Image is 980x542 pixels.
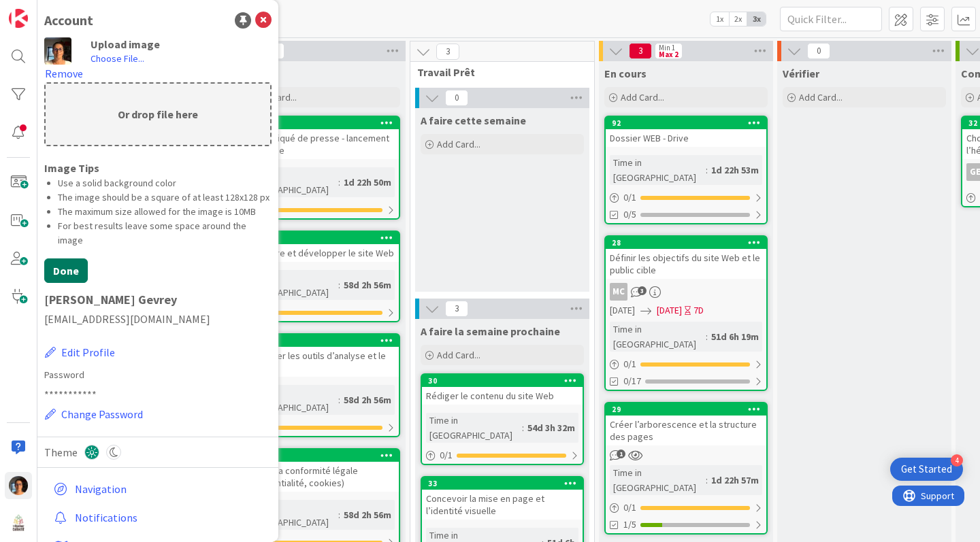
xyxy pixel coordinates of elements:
div: Time in [GEOGRAPHIC_DATA] [426,413,522,443]
div: 30 [422,375,583,387]
span: Add Card... [437,349,480,361]
div: Account [44,10,93,31]
span: : [338,392,340,407]
div: Rédiger le contenu du site Web [422,387,583,405]
div: 0/1 [238,304,399,321]
div: 0/1 [238,419,399,436]
div: Time in [GEOGRAPHIC_DATA] [610,155,706,185]
div: 34Construire et développer le site Web [238,232,399,262]
div: 29Créer l’arborescence et la structure des pages [606,403,766,445]
div: Construire et développer le site Web [238,244,399,262]
span: A faire la semaine prochaine [421,324,560,338]
div: 54d 3h 32m [524,420,578,435]
div: Communiqué de presse - lancement de presse [238,129,399,159]
span: 3 [436,44,459,60]
div: Définir les objectifs du site Web et le public cible [606,249,766,279]
div: 92 [612,118,766,128]
div: 51d 6h 19m [708,329,762,344]
div: Upload image [91,37,272,51]
span: 0 / 1 [623,190,636,205]
div: Créer l’arborescence et la structure des pages [606,416,766,445]
span: [DATE] [657,303,682,318]
span: A faire cette semaine [421,114,526,127]
div: Time in [GEOGRAPHIC_DATA] [242,385,338,415]
div: 91 [238,117,399,129]
span: 2x [729,12,747,26]
div: Dossier WEB - Drive [606,129,766,147]
span: 0 [807,43,830,59]
span: Support [29,2,62,18]
div: 36 [244,451,399,460]
span: 3x [747,12,766,26]
div: 4 [951,454,963,467]
button: Remove [44,65,84,82]
span: Add Card... [799,91,843,103]
span: 1/5 [623,518,636,532]
div: 28 [612,238,766,248]
div: 35 [238,335,399,347]
div: Configurer les outils d’analyse et le SEO [238,347,399,377]
div: Time in [GEOGRAPHIC_DATA] [242,500,338,530]
span: 3 [445,301,468,317]
span: 3 [629,43,652,59]
span: 0 / 1 [623,357,636,371]
div: 58d 2h 56m [340,392,395,407]
li: For best results leave some space around the image [58,219,272,248]
li: The image should be a square of at least 128x128 px [58,190,272,205]
span: 3 [638,286,647,295]
span: 0 / 1 [623,501,636,515]
span: Add Card... [621,91,664,103]
div: 91Communiqué de presse - lancement de presse [238,117,399,159]
li: Use a solid background color [58,176,272,190]
div: 91 [244,118,399,128]
div: 36Assurer la conformité légale (confidentialité, cookies) [238,450,399,492]
li: The maximum size allowed for the image is 10MB [58,205,272,219]
div: Time in [GEOGRAPHIC_DATA] [610,465,706,495]
div: 0/1 [422,447,583,464]
span: Vérifier [783,67,819,80]
div: 92 [606,117,766,129]
p: Or drop file here [46,84,270,145]
div: Concevoir la mise en page et l’identité visuelle [422,490,583,520]
span: : [706,473,708,488]
div: 28Définir les objectifs du site Web et le public cible [606,237,766,279]
div: 92Dossier WEB - Drive [606,117,766,147]
div: Image Tips [44,160,272,176]
div: 0/1 [606,499,766,516]
div: 0/1 [238,201,399,218]
div: Min 1 [659,44,675,51]
span: [DATE] [610,303,635,318]
div: 29 [606,403,766,416]
div: MC [606,283,766,301]
img: MA [9,476,28,495]
div: 28 [606,237,766,249]
div: 30 [428,376,583,386]
span: 0 / 1 [440,448,453,462]
span: Add Card... [437,138,480,150]
label: Choose File... [91,52,144,65]
div: MC [610,283,627,301]
div: 33 [422,477,583,490]
span: Travail Prêt [417,65,577,79]
h1: [PERSON_NAME] Gevrey [44,293,272,307]
span: En cours [604,67,647,80]
div: 33Concevoir la mise en page et l’identité visuelle [422,477,583,520]
div: Max 2 [659,51,679,58]
span: Theme [44,444,78,460]
img: avatar [44,37,71,65]
div: Open Get Started checklist, remaining modules: 4 [890,458,963,481]
div: 34 [244,233,399,243]
button: Done [44,258,88,283]
span: 0/17 [623,374,641,388]
span: 0 [445,90,468,106]
div: 1d 22h 57m [708,473,762,488]
span: 1x [710,12,729,26]
button: Edit Profile [44,343,116,361]
span: : [338,507,340,522]
div: 33 [428,479,583,488]
div: 35 [244,336,399,345]
div: 58d 2h 56m [340,277,395,292]
span: 0/5 [623,207,636,222]
label: Password [44,368,272,382]
div: 36 [238,450,399,462]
